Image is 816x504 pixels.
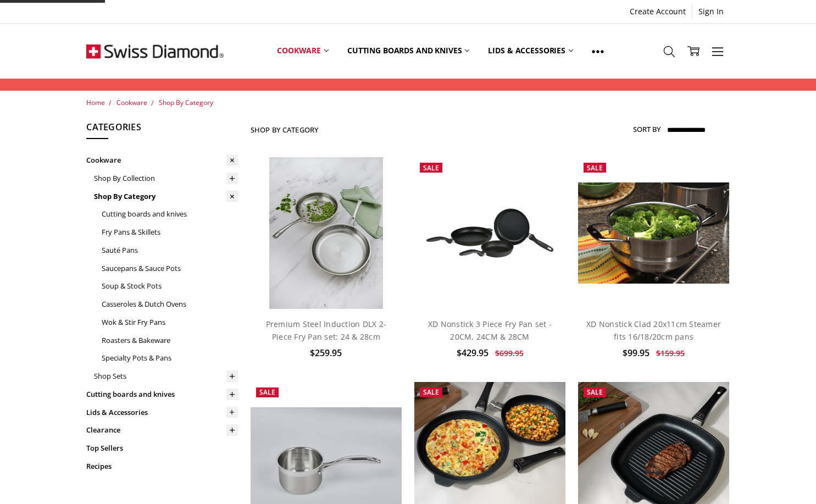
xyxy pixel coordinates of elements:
img: XD Nonstick 3 Piece Fry Pan set - 20CM, 24CM & 28CM [414,195,566,271]
a: Specialty Pots & Pans [102,349,238,367]
a: Lids & Accessories [479,26,582,75]
a: Soup & Stock Pots [102,277,238,295]
span: Sale [587,163,603,173]
span: $699.95 [495,348,524,358]
a: Wok & Stir Fry Pans [102,313,238,331]
span: Sale [587,387,603,397]
span: Sale [259,387,275,397]
a: Shop Sets [94,367,238,385]
a: Premium Steel Induction DLX 2-Piece Fry Pan set: 24 & 28cm [266,319,387,341]
h5: Categories [86,120,238,139]
a: Shop By Category [159,98,213,107]
span: $159.95 [656,348,685,358]
a: XD Nonstick Clad 20x11cm Steamer fits 16/18/20cm pans [586,319,721,341]
a: Top Sellers [86,439,238,457]
label: Sort By [633,120,660,138]
a: Sign In [692,4,730,19]
a: Sauté Pans [102,241,238,259]
a: Recipes [86,457,238,475]
a: Cookware [86,151,238,169]
a: XD Nonstick 3 Piece Fry Pan set - 20CM, 24CM & 28CM [414,157,566,309]
img: Premium steel DLX 2pc fry pan set (28 and 24cm) life style shot [269,157,383,309]
a: Create Account [624,4,692,19]
a: Premium steel DLX 2pc fry pan set (28 and 24cm) life style shot [251,157,402,309]
img: Free Shipping On Every Order [86,24,224,79]
span: $259.95 [310,347,342,359]
span: $99.95 [623,347,650,359]
a: Cutting boards and knives [102,205,238,223]
a: Shop By Collection [94,169,238,187]
a: Cookware [268,26,338,75]
span: Sale [423,387,439,397]
a: Casseroles & Dutch Ovens [102,295,238,313]
a: Fry Pans & Skillets [102,223,238,241]
a: XD Nonstick 3 Piece Fry Pan set - 20CM, 24CM & 28CM [428,319,552,341]
a: Show All [582,26,613,76]
a: Lids & Accessories [86,403,238,422]
a: Roasters & Bakeware [102,331,238,350]
a: Cutting boards and knives [86,385,238,403]
a: Cutting boards and knives [338,26,479,75]
h1: Shop By Category [251,125,319,134]
a: Shop By Category [94,187,238,206]
a: Home [86,98,105,107]
span: Sale [423,163,439,173]
a: Cookware [116,98,147,107]
a: Clearance [86,421,238,439]
a: Saucepans & Sauce Pots [102,259,238,278]
span: $429.95 [457,347,489,359]
a: XD Nonstick Clad 20x11cm Steamer fits 16/18/20cm pans [578,157,730,309]
img: XD Nonstick Clad 20x11cm Steamer fits 16/18/20cm pans [578,182,730,284]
